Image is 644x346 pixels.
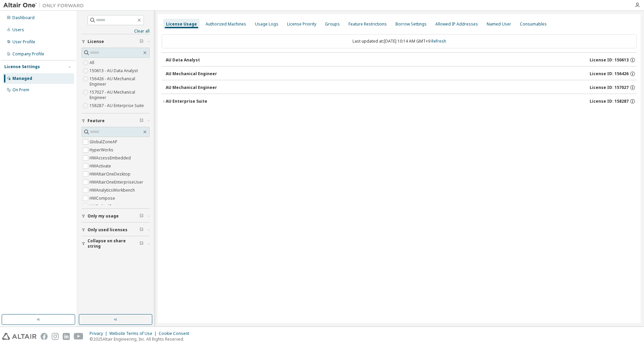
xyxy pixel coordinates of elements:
[159,331,193,336] div: Cookie Consent
[166,80,637,95] button: AU Mechanical EngineerLicense ID: 157027
[82,223,150,237] button: Only used licenses
[52,333,59,340] img: instagram.svg
[82,29,150,34] a: Clear all
[88,213,119,219] span: Only my usage
[166,66,637,81] button: AU Mechanical EngineerLicense ID: 156426
[162,34,637,48] div: Last updated at: [DATE] 10:14 AM GMT+9
[3,2,87,9] img: Altair One
[90,59,96,67] label: All
[520,21,547,27] div: Consumables
[140,241,144,246] span: Clear filter
[41,333,48,340] img: facebook.svg
[88,39,104,44] span: License
[90,67,139,75] label: 150613 - AU Data Analyst
[395,21,427,27] div: Borrow Settings
[82,236,150,251] button: Collapse on share string
[109,331,159,336] div: Website Terms of Use
[88,118,105,123] span: Feature
[90,88,150,102] label: 157027 - AU Mechanical Engineer
[348,21,387,27] div: Feature Restrictions
[74,333,84,340] img: youtube.svg
[90,331,109,336] div: Privacy
[12,39,35,45] div: User Profile
[88,238,140,249] span: Collapse on share string
[166,85,217,90] div: AU Mechanical Engineer
[2,333,37,340] img: altair_logo.svg
[206,21,246,27] div: Authorized Machines
[12,15,35,20] div: Dashboard
[590,99,629,104] span: License ID: 158287
[287,21,316,27] div: License Priority
[12,51,44,57] div: Company Profile
[90,162,112,170] label: HWActivate
[166,57,200,63] div: AU Data Analyst
[590,57,629,63] span: License ID: 150613
[325,21,340,27] div: Groups
[90,154,132,162] label: HWAccessEmbedded
[90,146,115,154] label: HyperWorks
[12,76,32,81] div: Managed
[255,21,278,27] div: Usage Logs
[166,71,217,77] div: AU Mechanical Engineer
[90,194,116,202] label: HWCompose
[63,333,70,340] img: linkedin.svg
[140,39,144,44] span: Clear filter
[12,87,29,93] div: On Prem
[82,209,150,224] button: Only my usage
[431,38,446,44] a: Refresh
[90,202,121,210] label: HWEmbedBasic
[12,27,24,33] div: Users
[140,227,144,233] span: Clear filter
[82,34,150,49] button: License
[166,21,197,27] div: License Usage
[487,21,511,27] div: Named User
[162,94,637,109] button: AU Enterprise SuiteLicense ID: 158287
[90,170,132,178] label: HWAltairOneDesktop
[166,53,637,67] button: AU Data AnalystLicense ID: 150613
[90,178,145,186] label: HWAltairOneEnterpriseUser
[90,138,119,146] label: GlobalZoneAP
[90,186,136,194] label: HWAnalyticsWorkbench
[435,21,478,27] div: Allowed IP Addresses
[88,227,127,233] span: Only used licenses
[590,85,629,90] span: License ID: 157027
[90,75,150,88] label: 156426 - AU Mechanical Engineer
[590,71,629,77] span: License ID: 156426
[140,213,144,219] span: Clear filter
[90,102,145,110] label: 158287 - AU Enterprise Suite
[140,118,144,123] span: Clear filter
[4,64,40,69] div: License Settings
[82,113,150,128] button: Feature
[90,336,193,342] p: © 2025 Altair Engineering, Inc. All Rights Reserved.
[166,99,207,104] div: AU Enterprise Suite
